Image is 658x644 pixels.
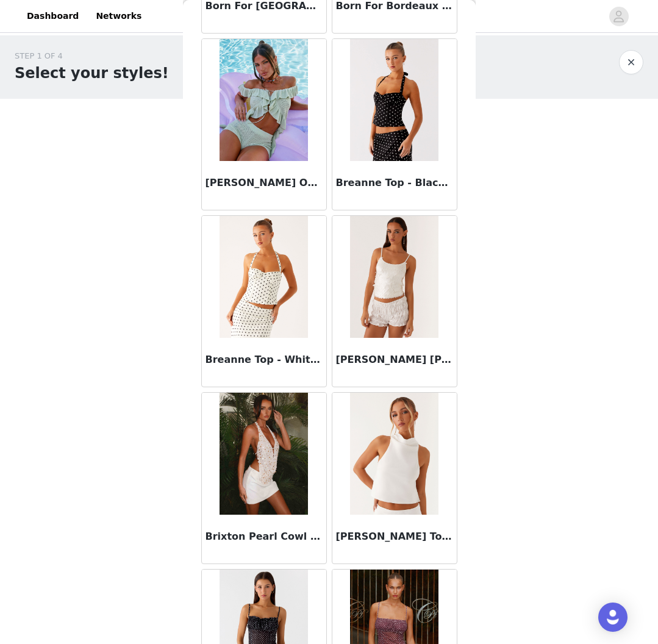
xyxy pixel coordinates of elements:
div: Open Intercom Messenger [598,603,628,632]
a: Networks [88,2,149,30]
h3: [PERSON_NAME] Top - White [336,529,453,544]
img: Breanne Top - White Polka Dot [220,216,308,338]
img: Brookie Satin Top - White [350,393,438,515]
h3: Breanne Top - Black Polka Dot [336,176,453,190]
h3: [PERSON_NAME] Off Shoulder Knit Top - Mint [206,176,323,190]
h3: Brixton Pearl Cowl Neck Halter Top - Pearl [206,529,323,544]
h3: Breanne Top - White Polka Dot [206,352,323,367]
div: avatar [613,7,624,26]
h3: [PERSON_NAME] [PERSON_NAME] Top - White [336,352,453,367]
div: STEP 1 OF 4 [15,50,169,62]
img: Britta Sequin Cami Top - White [350,216,438,338]
img: Brixton Pearl Cowl Neck Halter Top - Pearl [220,393,308,515]
img: Bowen Off Shoulder Knit Top - Mint [220,39,308,161]
img: Breanne Top - Black Polka Dot [350,39,438,161]
h1: Select your styles! [15,62,169,84]
a: Dashboard [20,2,86,30]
